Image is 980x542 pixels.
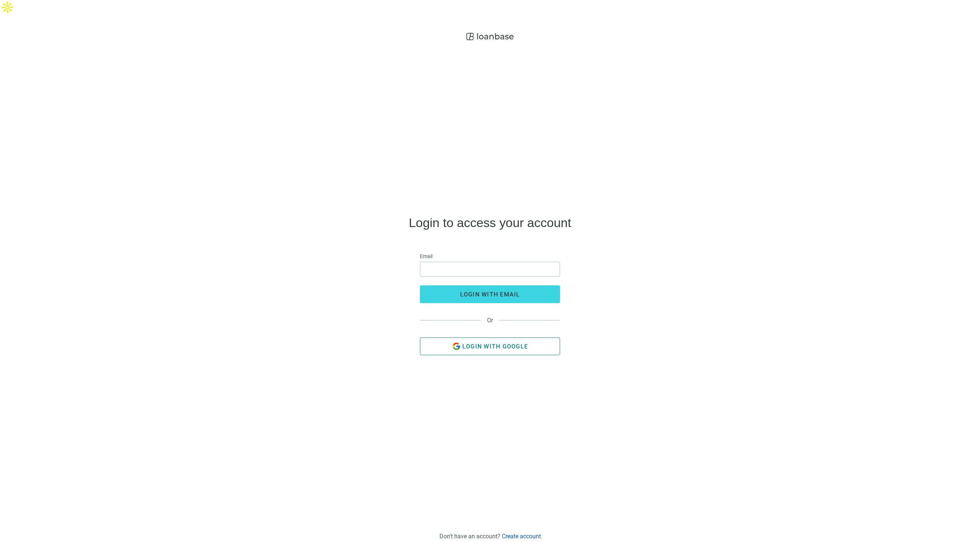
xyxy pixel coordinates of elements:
[420,252,432,260] span: Email
[481,317,499,324] span: Or
[420,337,560,355] button: Login with Google
[420,285,560,303] button: login with email
[460,291,520,298] span: login with email
[462,343,528,350] span: Login with Google
[502,533,541,540] a: Create account
[409,217,571,229] h4: Login to access your account
[439,533,541,540] div: Don't have an account?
